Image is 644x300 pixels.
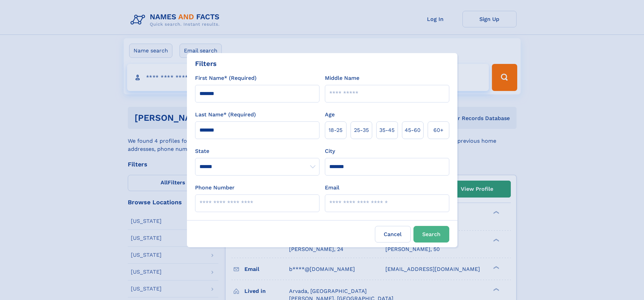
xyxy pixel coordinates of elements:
button: Search [413,226,449,243]
label: City [325,147,335,155]
label: Cancel [375,226,411,243]
label: Email [325,184,339,192]
label: Phone Number [195,184,235,192]
label: Age [325,111,335,119]
label: Last Name* (Required) [195,111,256,119]
span: 60+ [433,126,444,134]
div: Filters [195,59,217,69]
label: State [195,147,319,155]
span: 35‑45 [379,126,395,134]
label: First Name* (Required) [195,74,257,82]
span: 18‑25 [329,126,342,134]
span: 45‑60 [405,126,421,134]
span: 25‑35 [354,126,369,134]
label: Middle Name [325,74,359,82]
